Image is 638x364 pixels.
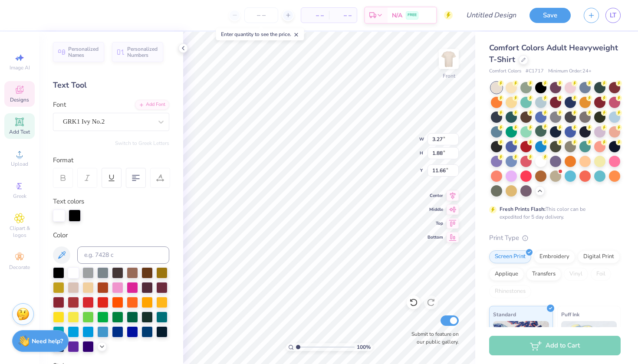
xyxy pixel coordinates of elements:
[13,193,26,200] span: Greek
[534,250,575,263] div: Embroidery
[561,310,579,319] span: Puff Ink
[392,11,402,20] span: N/A
[564,268,588,281] div: Vinyl
[135,100,169,110] div: Add Font
[115,140,169,147] button: Switch to Greek Letters
[11,161,28,167] span: Upload
[548,68,592,75] span: Minimum Order: 24 +
[428,220,443,226] span: Top
[428,207,443,213] span: Middle
[10,96,29,103] span: Designs
[53,230,169,240] div: Color
[77,246,169,264] input: e.g. 7428 c
[500,205,606,221] div: This color can be expedited for 5 day delivery.
[408,12,417,18] span: FREE
[53,79,169,91] div: Text Tool
[244,7,278,23] input: – –
[591,268,611,281] div: Foil
[4,225,35,239] span: Clipart & logos
[526,68,544,75] span: # C1717
[357,343,371,351] span: 100 %
[459,7,523,24] input: Untitled Design
[605,8,621,23] a: LT
[32,337,63,345] strong: Need help?
[443,72,455,80] div: Front
[493,310,516,319] span: Standard
[428,234,443,240] span: Bottom
[529,8,571,23] button: Save
[610,10,616,20] span: LT
[428,193,443,199] span: Center
[10,64,30,71] span: Image AI
[500,206,546,213] strong: Fresh Prints Flash:
[306,11,324,20] span: – –
[9,128,30,135] span: Add Text
[127,46,158,58] span: Personalized Numbers
[334,11,352,20] span: – –
[216,28,304,40] div: Enter quantity to see the price.
[9,264,30,271] span: Decorate
[440,50,457,68] img: Front
[489,43,618,65] span: Comfort Colors Adult Heavyweight T-Shirt
[578,250,620,263] div: Digital Print
[489,268,524,281] div: Applique
[489,68,521,75] span: Comfort Colors
[526,268,561,281] div: Transfers
[489,233,621,243] div: Print Type
[489,250,531,263] div: Screen Print
[53,155,170,165] div: Format
[68,46,99,58] span: Personalized Names
[53,100,66,110] label: Font
[489,285,531,298] div: Rhinestones
[407,330,459,346] label: Submit to feature on our public gallery.
[53,197,84,207] label: Text colors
